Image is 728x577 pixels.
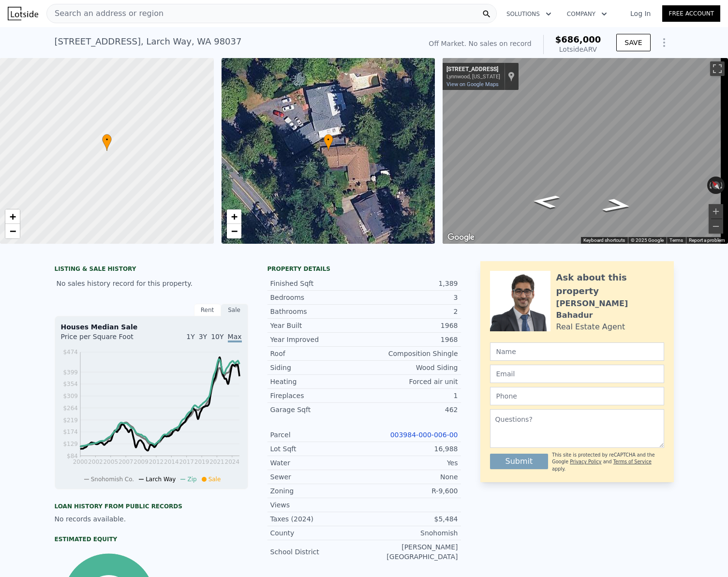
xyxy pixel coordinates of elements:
[270,405,364,414] div: Garage Sqft
[590,195,645,216] path: Go Southeast, Butternut Rd
[270,430,364,440] div: Parcel
[55,503,248,510] div: Loan history from public records
[186,333,194,340] span: 1Y
[63,393,78,399] tspan: $309
[102,135,112,144] span: •
[63,349,78,355] tspan: $474
[709,204,723,219] button: Zoom in
[446,66,500,74] div: [STREET_ADDRESS]
[270,349,364,358] div: Roof
[619,9,662,18] a: Log In
[270,307,364,316] div: Bathrooms
[364,514,458,524] div: $5,484
[55,514,248,524] div: No records available.
[364,391,458,400] div: 1
[211,333,223,340] span: 10Y
[443,58,728,244] div: Map
[364,335,458,344] div: 1968
[231,210,237,222] span: +
[689,237,725,243] a: Report a problem
[270,293,364,302] div: Bedrooms
[490,342,664,361] input: Name
[270,486,364,496] div: Zoning
[364,377,458,386] div: Forced air unit
[364,405,458,414] div: 462
[63,381,78,387] tspan: $354
[103,459,118,465] tspan: 2005
[63,429,78,435] tspan: $174
[364,279,458,288] div: 1,389
[364,307,458,316] div: 2
[613,459,652,464] a: Terms of Service
[720,177,725,194] button: Rotate clockwise
[364,363,458,372] div: Wood Siding
[490,454,549,469] button: Submit
[221,304,248,316] div: Sale
[270,528,364,538] div: County
[364,486,458,496] div: R-9,600
[662,5,720,22] a: Free Account
[88,459,103,465] tspan: 2002
[270,444,364,454] div: Lot Sqft
[708,176,725,194] button: Reset the view
[5,224,20,238] a: Zoom out
[228,333,242,342] span: Max
[270,500,364,510] div: Views
[73,459,88,465] tspan: 2000
[364,349,458,358] div: Composition Shingle
[616,34,650,51] button: SAVE
[270,547,364,557] div: School District
[61,332,151,347] div: Price per Square Foot
[552,452,664,473] div: This site is protected by reCAPTCHA and the Google and apply.
[570,459,601,464] a: Privacy Policy
[5,209,20,224] a: Zoom in
[231,225,237,237] span: −
[270,514,364,524] div: Taxes (2024)
[187,476,196,483] span: Zip
[556,321,625,333] div: Real Estate Agent
[324,135,333,144] span: •
[364,472,458,482] div: None
[499,5,559,23] button: Solutions
[508,71,515,82] a: Show location on map
[63,369,78,376] tspan: $399
[102,134,112,151] div: •
[227,209,241,224] a: Zoom in
[267,265,461,273] div: Property details
[364,444,458,454] div: 16,988
[63,441,78,447] tspan: $129
[270,458,364,468] div: Water
[55,275,248,292] div: No sales history record for this property.
[555,34,601,44] span: $686,000
[364,293,458,302] div: 3
[446,81,499,88] a: View on Google Maps
[364,321,458,330] div: 1968
[270,321,364,330] div: Year Built
[429,39,531,48] div: Off Market. No sales on record
[10,225,16,237] span: −
[55,35,242,48] div: [STREET_ADDRESS] , Larch Way , WA 98037
[209,459,224,465] tspan: 2021
[445,231,477,244] img: Google
[555,44,601,54] div: Lotside ARV
[134,459,149,465] tspan: 2009
[520,192,571,212] path: Go Northwest, Butternut Rd
[364,528,458,538] div: Snohomish
[63,405,78,412] tspan: $264
[146,476,176,483] span: Larch Way
[10,210,16,222] span: +
[324,134,333,151] div: •
[270,335,364,344] div: Year Improved
[390,431,458,439] a: 003984-000-006-00
[490,387,664,405] input: Phone
[149,459,163,465] tspan: 2012
[707,177,713,194] button: Rotate counterclockwise
[270,391,364,400] div: Fireplaces
[55,265,248,275] div: LISTING & SALE HISTORY
[556,271,664,298] div: Ask about this property
[583,237,625,244] button: Keyboard shortcuts
[63,417,78,424] tspan: $219
[559,5,615,23] button: Company
[556,298,664,321] div: [PERSON_NAME] Bahadur
[364,458,458,468] div: Yes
